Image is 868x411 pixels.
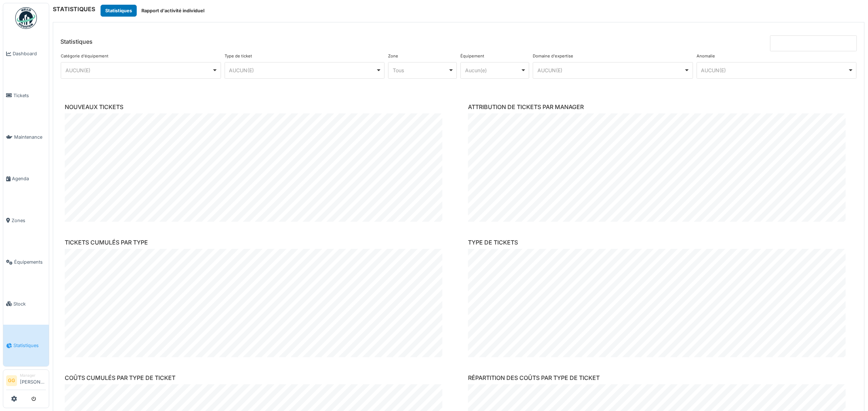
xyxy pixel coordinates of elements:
[65,375,449,381] h6: COÛTS CUMULÉS PAR TYPE DE TICKET
[701,66,848,74] div: AUCUN(E)
[13,300,46,307] span: Stock
[14,259,46,265] span: Équipements
[20,373,46,378] div: Manager
[65,239,449,246] h6: TICKETS CUMULÉS PAR TYPE
[61,53,109,59] label: Catégorie d'équipement
[3,74,49,116] a: Tickets
[13,92,46,99] span: Tickets
[468,375,852,381] h6: RÉPARTITION DES COÛTS PAR TYPE DE TICKET
[3,33,49,74] a: Dashboard
[393,66,448,74] div: Tous
[697,53,715,59] label: Anomalie
[468,104,852,111] h6: ATTRIBUTION DE TICKETS PAR MANAGER
[3,158,49,199] a: Agenda
[65,66,212,74] div: AUCUN(E)
[13,342,46,349] span: Statistiques
[3,116,49,158] a: Maintenance
[101,5,137,17] button: Statistiques
[465,66,520,74] div: Aucun(e)
[533,53,573,59] label: Domaine d'expertise
[15,7,37,29] img: Badge_color-CXgf-gQk.svg
[3,241,49,283] a: Équipements
[60,38,93,45] h6: Statistiques
[537,66,684,74] div: AUCUN(E)
[388,53,398,59] label: Zone
[6,373,46,390] a: GG Manager[PERSON_NAME]
[3,325,49,366] a: Statistiques
[12,217,46,224] span: Zones
[14,134,46,140] span: Maintenance
[20,373,46,388] li: [PERSON_NAME]
[53,6,95,13] h6: STATISTIQUES
[3,200,49,241] a: Zones
[468,239,852,246] h6: TYPE DE TICKETS
[229,66,376,74] div: AUCUN(E)
[13,50,46,57] span: Dashboard
[3,283,49,324] a: Stock
[6,375,17,386] li: GG
[65,104,449,111] h6: NOUVEAUX TICKETS
[12,175,46,182] span: Agenda
[460,53,484,59] label: Équipement
[225,53,252,59] label: Type de ticket
[137,5,209,17] button: Rapport d'activité individuel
